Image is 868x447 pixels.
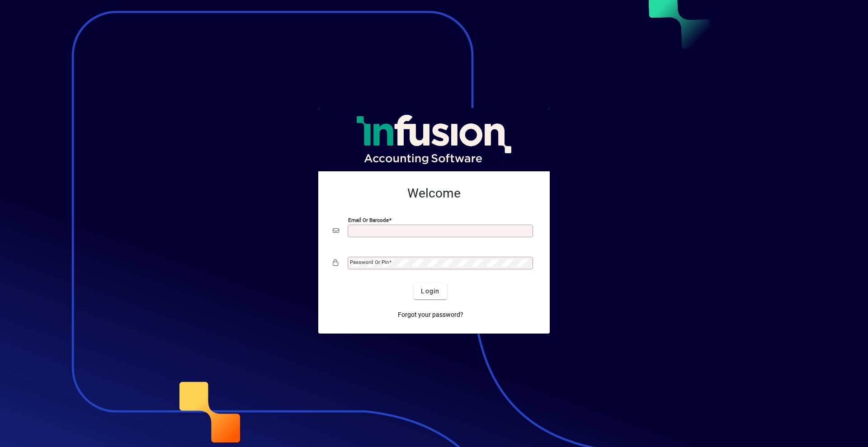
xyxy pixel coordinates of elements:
[350,259,389,265] mat-label: Password or Pin
[421,287,439,296] span: Login
[398,310,463,320] span: Forgot your password?
[333,186,535,201] h2: Welcome
[394,306,467,323] a: Forgot your password?
[348,217,389,223] mat-label: Email or Barcode
[414,283,447,299] button: Login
